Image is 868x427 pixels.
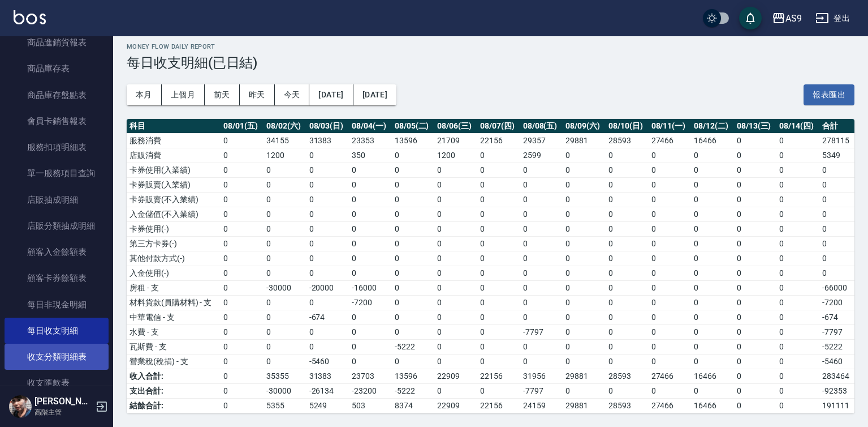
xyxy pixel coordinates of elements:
[349,133,392,148] td: 23353
[264,266,306,280] td: 0
[127,84,162,105] button: 本月
[649,221,692,236] td: 0
[9,395,32,418] img: Person
[349,148,392,163] td: 350
[520,192,563,207] td: 0
[127,148,221,163] td: 店販消費
[563,310,606,324] td: 0
[477,251,520,266] td: 0
[264,354,306,369] td: 0
[392,339,435,354] td: -5222
[520,236,563,251] td: 0
[221,295,264,310] td: 0
[34,396,92,407] h5: [PERSON_NAME]
[264,177,306,192] td: 0
[691,148,734,163] td: 0
[691,133,734,148] td: 16466
[127,339,221,354] td: 瓦斯費 - 支
[563,251,606,266] td: 0
[776,324,819,339] td: 0
[520,119,563,134] th: 08/08(五)
[563,119,606,134] th: 08/09(六)
[221,177,264,192] td: 0
[477,310,520,324] td: 0
[819,324,854,339] td: -7797
[649,251,692,266] td: 0
[776,133,819,148] td: 0
[811,8,854,29] button: 登出
[127,43,854,50] h2: Money Flow Daily Report
[520,280,563,295] td: 0
[606,310,649,324] td: 0
[477,119,520,134] th: 08/07(四)
[691,163,734,177] td: 0
[563,236,606,251] td: 0
[734,324,777,339] td: 0
[34,407,92,417] p: 高階主管
[563,163,606,177] td: 0
[691,339,734,354] td: 0
[434,119,477,134] th: 08/06(三)
[819,266,854,280] td: 0
[127,310,221,324] td: 中華電信 - 支
[127,236,221,251] td: 第三方卡券(-)
[434,354,477,369] td: 0
[434,339,477,354] td: 0
[392,266,435,280] td: 0
[477,221,520,236] td: 0
[392,236,435,251] td: 0
[392,324,435,339] td: 0
[649,236,692,251] td: 0
[221,324,264,339] td: 0
[734,339,777,354] td: 0
[734,266,777,280] td: 0
[649,339,692,354] td: 0
[127,119,221,134] th: 科目
[221,266,264,280] td: 0
[349,339,392,354] td: 0
[776,310,819,324] td: 0
[127,280,221,295] td: 房租 - 支
[606,133,649,148] td: 28593
[127,221,221,236] td: 卡券使用(-)
[734,310,777,324] td: 0
[563,148,606,163] td: 0
[221,251,264,266] td: 0
[734,251,777,266] td: 0
[221,163,264,177] td: 0
[649,177,692,192] td: 0
[309,84,353,105] button: [DATE]
[221,354,264,369] td: 0
[306,266,349,280] td: 0
[563,192,606,207] td: 0
[649,119,692,134] th: 08/11(一)
[221,133,264,148] td: 0
[306,354,349,369] td: -5460
[306,339,349,354] td: 0
[349,295,392,310] td: -7200
[306,119,349,134] th: 08/03(日)
[205,84,240,105] button: 前天
[649,148,692,163] td: 0
[819,119,854,134] th: 合計
[785,11,802,25] div: AS9
[264,163,306,177] td: 0
[691,236,734,251] td: 0
[221,119,264,134] th: 08/01(五)
[392,310,435,324] td: 0
[392,207,435,221] td: 0
[649,310,692,324] td: 0
[127,119,854,413] table: a dense table
[819,295,854,310] td: -7200
[691,280,734,295] td: 0
[819,236,854,251] td: 0
[606,148,649,163] td: 0
[127,177,221,192] td: 卡券販賣(入業績)
[221,192,264,207] td: 0
[606,295,649,310] td: 0
[477,192,520,207] td: 0
[5,213,109,239] a: 店販分類抽成明細
[691,221,734,236] td: 0
[392,354,435,369] td: 0
[349,163,392,177] td: 0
